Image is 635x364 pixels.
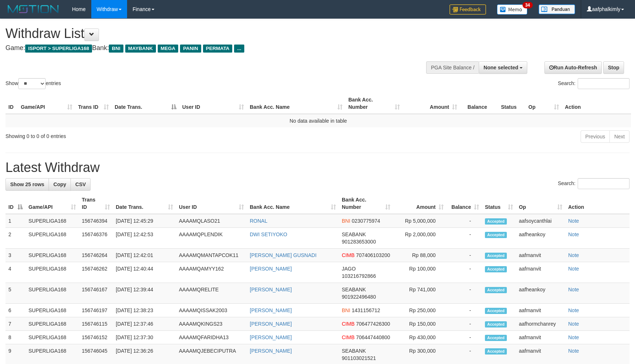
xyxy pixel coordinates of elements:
td: AAAAMQISSAK2003 [176,304,247,317]
td: - [447,304,482,317]
a: Next [609,130,630,143]
span: MAYBANK [125,45,156,53]
th: Balance [460,93,498,114]
td: SUPERLIGA168 [26,214,79,228]
a: RONAL [250,218,267,224]
td: - [447,228,482,249]
a: Run Auto-Refresh [544,61,602,74]
span: CIMB [342,252,355,258]
a: Note [568,231,579,237]
select: Showentries [18,78,46,89]
label: Search: [558,178,630,189]
a: [PERSON_NAME] [250,348,292,354]
span: MEGA [158,45,179,53]
span: Accepted [485,232,507,238]
span: Copy 707406103200 to clipboard [356,252,390,258]
td: 156746394 [79,214,113,228]
td: SUPERLIGA168 [26,317,79,331]
td: [DATE] 12:40:44 [113,262,176,283]
span: PANIN [180,45,201,53]
img: MOTION_logo.png [5,4,61,15]
span: Show 25 rows [10,181,44,187]
a: Note [568,287,579,292]
input: Search: [578,178,630,189]
img: panduan.png [539,4,575,14]
a: Copy [49,178,71,191]
th: Bank Acc. Name: activate to sort column ascending [247,193,339,214]
td: AAAAMQMANTAPCOK11 [176,249,247,262]
td: 6 [5,304,26,317]
td: [DATE] 12:37:30 [113,331,176,344]
th: Bank Acc. Number: activate to sort column ascending [345,93,403,114]
span: None selected [483,65,518,70]
td: [DATE] 12:37:46 [113,317,176,331]
td: 156746262 [79,262,113,283]
span: Accepted [485,266,507,272]
a: [PERSON_NAME] [250,307,292,313]
td: aafheankoy [516,283,565,304]
a: Show 25 rows [5,178,49,191]
th: User ID: activate to sort column ascending [179,93,247,114]
td: SUPERLIGA168 [26,283,79,304]
td: aafheankoy [516,228,565,249]
a: Previous [581,130,610,143]
span: CSV [75,181,86,187]
td: Rp 741,000 [393,283,447,304]
input: Search: [578,78,630,89]
span: Accepted [485,321,507,327]
span: Copy 706447440800 to clipboard [356,334,390,340]
td: aafmanvit [516,262,565,283]
a: Note [568,321,579,327]
span: SEABANK [342,231,366,237]
td: 3 [5,249,26,262]
th: Amount: activate to sort column ascending [403,93,460,114]
span: JAGO [342,266,356,272]
a: Note [568,218,579,224]
span: Copy 0230775974 to clipboard [352,218,380,224]
td: Rp 150,000 [393,317,447,331]
span: PERMATA [203,45,233,53]
td: Rp 2,000,000 [393,228,447,249]
td: 8 [5,331,26,344]
th: User ID: activate to sort column ascending [176,193,247,214]
h1: Latest Withdraw [5,160,630,175]
a: [PERSON_NAME] GUSNADI [250,252,317,258]
span: Accepted [485,253,507,259]
td: aafmanvit [516,331,565,344]
th: Date Trans.: activate to sort column ascending [113,193,176,214]
td: Rp 5,000,000 [393,214,447,228]
td: SUPERLIGA168 [26,331,79,344]
td: Rp 250,000 [393,304,447,317]
th: Status: activate to sort column ascending [482,193,516,214]
td: - [447,249,482,262]
th: Action [562,93,631,114]
th: Game/API: activate to sort column ascending [26,193,79,214]
span: Copy [53,181,66,187]
a: Note [568,252,579,258]
a: [PERSON_NAME] [250,287,292,292]
span: SEABANK [342,287,366,292]
td: - [447,214,482,228]
span: SEABANK [342,348,366,354]
td: Rp 100,000 [393,262,447,283]
a: [PERSON_NAME] [250,321,292,327]
span: Accepted [485,308,507,314]
span: Accepted [485,218,507,225]
td: [DATE] 12:39:44 [113,283,176,304]
span: Copy 706477426300 to clipboard [356,321,390,327]
td: AAAAMQRELITE [176,283,247,304]
td: 156746115 [79,317,113,331]
span: BNI [342,307,350,313]
td: SUPERLIGA168 [26,249,79,262]
div: Showing 0 to 0 of 0 entries [5,130,259,140]
span: Copy 103216792866 to clipboard [342,273,376,279]
span: Copy 901283653000 to clipboard [342,239,376,245]
span: Accepted [485,348,507,355]
td: aafsoycanthlai [516,214,565,228]
td: 156746376 [79,228,113,249]
span: Accepted [485,335,507,341]
th: Game/API: activate to sort column ascending [18,93,75,114]
th: Trans ID: activate to sort column ascending [75,93,112,114]
td: - [447,317,482,331]
span: Copy 1431156712 to clipboard [352,307,380,313]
